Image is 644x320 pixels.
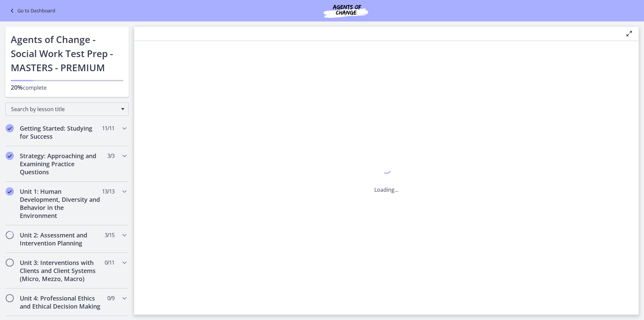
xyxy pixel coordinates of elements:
h2: Unit 4: Professional Ethics and Ethical Decision Making [20,294,102,310]
span: 0 / 11 [105,259,114,267]
div: Search by lesson title [5,102,129,116]
h2: Unit 2: Assessment and Intervention Planning [20,231,102,247]
span: 3 / 3 [107,152,114,160]
p: Loading... [374,186,398,194]
h2: Strategy: Approaching and Examining Practice Questions [20,152,102,176]
h2: Unit 3: Interventions with Clients and Client Systems (Micro, Mezzo, Macro) [20,259,102,283]
h2: Unit 1: Human Development, Diversity and Behavior in the Environment [20,187,102,220]
span: 11 / 11 [102,124,114,132]
span: 13 / 13 [102,187,114,195]
span: 3 / 15 [105,231,114,239]
p: complete [11,83,123,92]
i: Completed [6,187,14,195]
i: Completed [6,124,14,132]
h1: Agents of Change - Social Work Test Prep - MASTERS - PREMIUM [11,32,123,75]
h2: Getting Started: Studying for Success [20,124,102,140]
i: Completed [6,152,14,160]
div: 1 [374,162,398,178]
span: Search by lesson title [11,105,118,113]
img: Agents of Change [306,3,386,19]
span: 0 / 9 [107,294,114,302]
a: Go to Dashboard [8,7,55,15]
span: 20% [11,83,23,91]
